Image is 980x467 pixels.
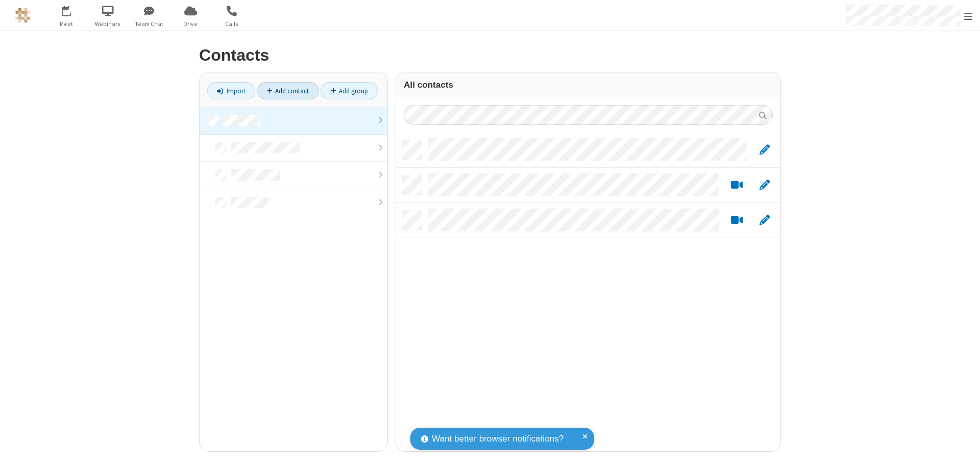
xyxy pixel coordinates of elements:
button: Edit [754,144,774,157]
button: Edit [754,214,774,227]
div: 1 [69,6,76,13]
button: Edit [754,179,774,192]
h3: All contacts [404,80,773,90]
a: Add contact [257,82,319,99]
img: QA Selenium DO NOT DELETE OR CHANGE [15,8,31,23]
button: Start a video meeting [727,214,747,227]
button: Start a video meeting [727,179,747,192]
span: Calls [213,19,251,29]
a: Import [207,82,255,99]
a: Add group [321,82,378,99]
span: Drive [171,19,210,29]
span: Team Chat [130,19,168,29]
span: Meet [47,19,86,29]
h2: Contacts [199,46,781,64]
div: grid [396,133,780,451]
span: Webinars [89,19,127,29]
span: Want better browser notifications? [432,432,563,446]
